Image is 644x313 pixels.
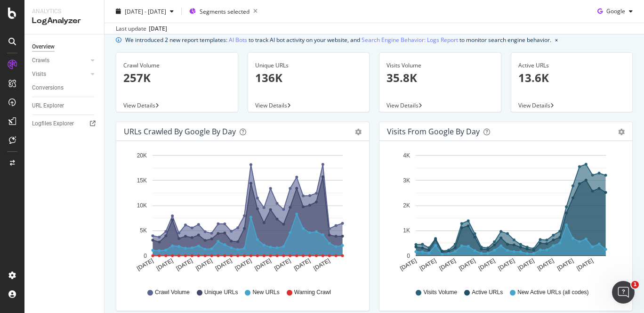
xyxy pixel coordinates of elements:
[477,257,496,272] text: [DATE]
[403,228,410,234] text: 1K
[293,257,312,272] text: [DATE]
[472,288,503,297] span: Active URLs
[32,119,97,129] a: Logfiles Explorer
[123,101,155,109] span: View Details
[32,83,64,93] div: Conversions
[124,127,236,136] div: URLs Crawled by Google by day
[204,288,238,297] span: Unique URLs
[407,253,410,259] text: 0
[423,288,457,297] span: Visits Volume
[254,257,273,272] text: [DATE]
[594,4,636,19] button: Google
[214,257,233,272] text: [DATE]
[612,281,635,304] iframe: Intercom live chat
[517,257,536,272] text: [DATE]
[32,56,88,66] a: Crawls
[125,35,551,45] div: We introduced 2 new report templates: to track AI bot activity on your website, and to monitor se...
[517,288,588,297] span: New Active URLs (all codes)
[32,69,46,79] div: Visits
[124,148,362,280] svg: A chart.
[386,70,494,86] p: 35.8K
[518,70,626,86] p: 13.6K
[518,101,550,109] span: View Details
[155,288,190,297] span: Crawl Volume
[194,257,213,272] text: [DATE]
[32,69,88,79] a: Visits
[255,101,287,109] span: View Details
[125,7,166,15] span: [DATE] - [DATE]
[185,4,261,19] button: Segments selected
[234,257,253,272] text: [DATE]
[387,127,480,136] div: Visits from Google by day
[294,288,331,297] span: Warning Crawl
[606,7,625,15] span: Google
[255,61,362,70] div: Unique URLs
[137,152,147,159] text: 20K
[387,148,625,280] svg: A chart.
[140,228,147,234] text: 5K
[123,70,231,86] p: 257K
[536,257,555,272] text: [DATE]
[362,35,458,45] a: Search Engine Behavior: Logs Report
[497,257,516,272] text: [DATE]
[386,61,494,70] div: Visits Volume
[403,177,410,184] text: 3K
[123,61,231,70] div: Crawl Volume
[255,70,362,86] p: 136K
[229,35,247,45] a: AI Bots
[32,119,74,129] div: Logfiles Explorer
[32,56,49,66] div: Crawls
[518,61,626,70] div: Active URLs
[403,152,410,159] text: 4K
[313,257,331,272] text: [DATE]
[137,177,147,184] text: 15K
[458,257,476,272] text: [DATE]
[32,101,97,111] a: URL Explorer
[116,35,633,45] div: info banner
[32,101,64,111] div: URL Explorer
[32,42,97,52] a: Overview
[32,83,97,93] a: Conversions
[136,257,154,272] text: [DATE]
[175,257,194,272] text: [DATE]
[137,202,147,209] text: 10K
[438,257,457,272] text: [DATE]
[252,288,279,297] span: New URLs
[155,257,174,272] text: [DATE]
[576,257,595,272] text: [DATE]
[32,42,55,52] div: Overview
[618,129,625,135] div: gear
[399,257,418,272] text: [DATE]
[403,202,410,209] text: 2K
[631,281,639,288] span: 1
[273,257,292,272] text: [DATE]
[200,7,250,15] span: Segments selected
[553,33,560,47] button: close banner
[355,129,362,135] div: gear
[32,16,97,26] div: LogAnalyzer
[112,4,177,19] button: [DATE] - [DATE]
[144,253,147,259] text: 0
[149,25,167,33] div: [DATE]
[116,25,167,33] div: Last update
[386,101,419,109] span: View Details
[419,257,437,272] text: [DATE]
[32,8,97,16] div: Analytics
[556,257,575,272] text: [DATE]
